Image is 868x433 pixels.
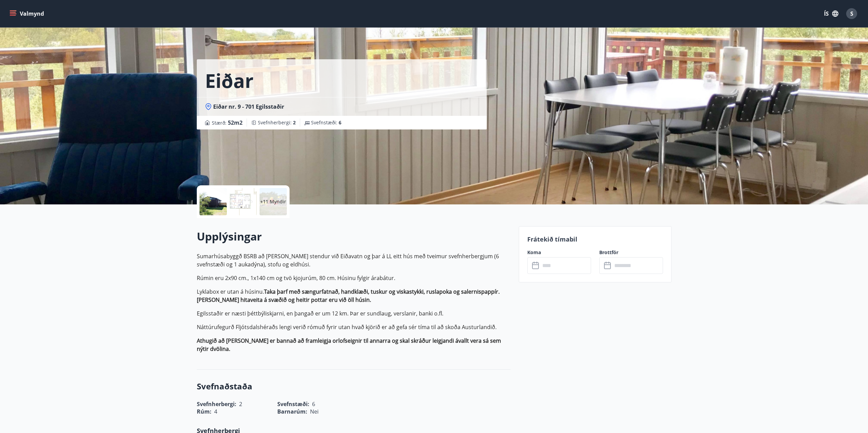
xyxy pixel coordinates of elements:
[258,119,296,126] span: Svefnherbergi :
[527,249,591,256] label: Koma
[843,5,860,22] button: S
[228,119,242,126] span: 52 m2
[197,288,500,304] strong: Taka þarf með sængurfatnað, handklæði, tuskur og viskastykki, ruslapoka og salernispappír. [PERSO...
[8,7,47,20] button: menu
[260,198,286,205] p: +11 Myndir
[310,408,319,415] span: Nei
[277,408,307,415] span: Barnarúm :
[197,408,211,415] span: Rúm :
[212,119,242,127] span: Stærð :
[311,119,341,126] span: Svefnstæði :
[214,408,217,415] span: 4
[197,309,511,318] p: Egilsstaðir er næsti þéttbýliskjarni, en þangað er um 12 km. Þar er sundlaug, verslanir, banki o.fl.
[197,337,501,353] strong: Athugið að [PERSON_NAME] er bannað að framleigja orlofseignir til annarra og skal skráður leigjan...
[213,103,284,110] span: Eiðar nr. 9 - 701 Egilsstaðir
[820,7,842,20] button: ÍS
[339,119,341,126] span: 6
[599,249,663,256] label: Brottför
[293,119,296,126] span: 2
[197,381,511,392] h3: Svefnaðstaða
[197,323,511,331] p: Náttúrufegurð Fljótsdalshéraðs lengi verið rómuð fyrir utan hvað kjörið er að gefa sér tíma til a...
[197,274,511,282] p: Rúmin eru 2x90 cm., 1x140 cm og tvö kjojurúm, 80 cm. Húsinu fylgir árabátur.
[197,252,511,268] p: Sumarhúsabyggð BSRB að [PERSON_NAME] stendur við Eiðavatn og þar á LL eitt hús með tveimur svefnh...
[527,235,663,244] p: Frátekið tímabil
[197,288,511,304] p: Lyklabox er utan á húsinu.
[205,67,253,93] h1: Eiðar
[197,229,511,244] h2: Upplýsingar
[850,10,853,17] span: S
